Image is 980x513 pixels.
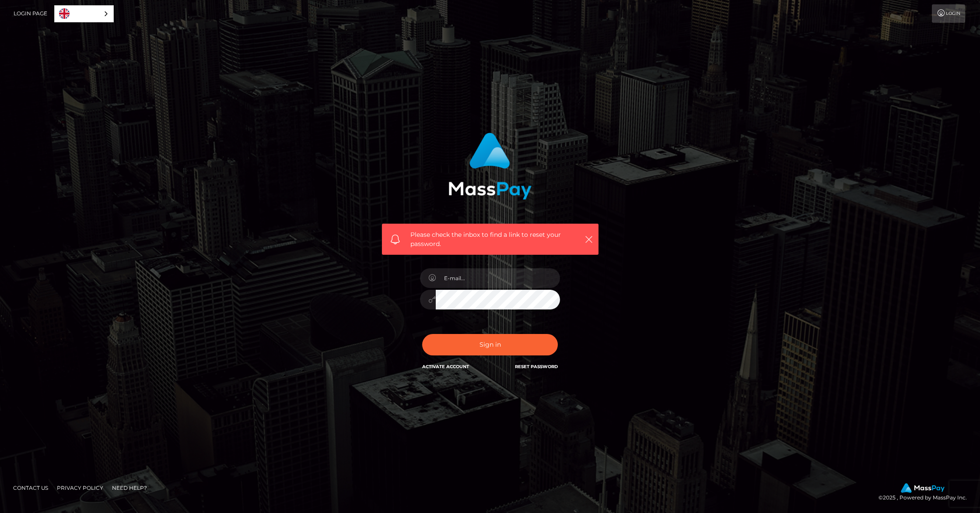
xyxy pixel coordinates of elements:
[515,364,558,369] a: Reset Password
[410,230,570,249] span: Please check the inbox to find a link to reset your password.
[932,4,965,23] a: Login
[14,4,47,23] a: Login Page
[448,133,532,200] img: MassPay Login
[10,481,52,495] a: Contact Us
[742,436,761,456] button: Close
[436,268,560,288] input: E-mail...
[20,450,48,478] button: Cookies
[878,483,973,502] div: © 2025 , Powered by MassPay Inc.
[55,6,113,22] a: English
[57,451,505,472] div: By clicking “Accept All Cookies”, you agree to the storing of cookies on your device to enhance s...
[422,334,558,355] button: Sign in
[559,464,629,483] button: Cookies Settings
[901,483,945,493] img: MassPay
[54,5,114,22] div: Language
[35,425,770,499] div: Privacy
[556,440,632,460] button: Accept All Cookies
[422,364,469,369] a: Activate Account
[54,5,114,22] aside: Language selected: English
